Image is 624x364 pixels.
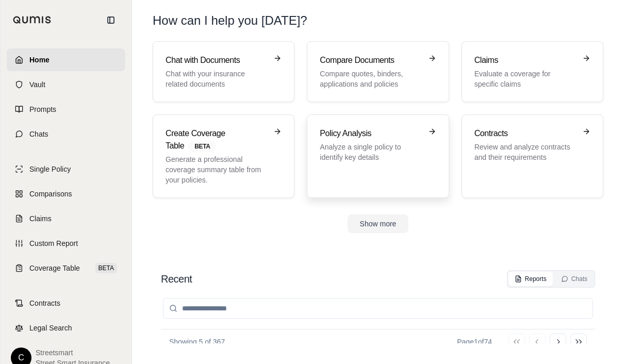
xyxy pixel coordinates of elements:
[7,123,125,145] a: Chats
[166,154,267,185] p: Generate a professional coverage summary table from your policies.
[348,214,409,233] button: Show more
[7,232,125,255] a: Custom Report
[320,142,421,162] p: Analyze a single policy to identify key details
[474,127,576,140] h3: Contracts
[153,41,294,102] a: Chat with DocumentsChat with your insurance related documents
[29,298,60,308] span: Contracts
[320,127,421,140] h3: Policy Analysis
[166,54,267,67] h3: Chat with Documents
[561,275,587,283] div: Chats
[462,114,603,198] a: ContractsReview and analyze contracts and their requirements
[188,141,216,152] span: BETA
[7,292,125,315] a: Contracts
[29,55,50,65] span: Home
[29,79,45,90] span: Vault
[474,54,576,67] h3: Claims
[29,263,80,273] span: Coverage Table
[7,98,125,121] a: Prompts
[29,323,72,333] span: Legal Search
[307,41,449,102] a: Compare DocumentsCompare quotes, binders, applications and policies
[7,158,125,180] a: Single Policy
[29,213,52,224] span: Claims
[29,238,78,249] span: Custom Report
[7,183,125,205] a: Comparisons
[307,114,449,198] a: Policy AnalysisAnalyze a single policy to identify key details
[166,127,267,152] h3: Create Coverage Table
[474,69,576,89] p: Evaluate a coverage for specific claims
[7,317,125,339] a: Legal Search
[515,275,547,283] div: Reports
[7,257,125,279] a: Coverage TableBETA
[29,189,72,199] span: Comparisons
[555,272,594,286] button: Chats
[166,69,267,89] p: Chat with your insurance related documents
[153,12,603,29] h1: How can I help you [DATE]?
[320,54,421,67] h3: Compare Documents
[508,272,553,286] button: Reports
[474,142,576,162] p: Review and analyze contracts and their requirements
[462,41,603,102] a: ClaimsEvaluate a coverage for specific claims
[103,12,119,28] button: Collapse sidebar
[169,337,225,347] p: Showing 5 of 367
[29,164,71,174] span: Single Policy
[153,114,294,198] a: Create Coverage TableBETAGenerate a professional coverage summary table from your policies.
[161,272,192,286] h2: Recent
[7,207,125,230] a: Claims
[7,48,125,71] a: Home
[36,348,110,358] span: Streetsmart
[457,337,492,347] div: Page 1 of 74
[7,73,125,96] a: Vault
[29,104,56,114] span: Prompts
[13,16,52,24] img: Qumis Logo
[29,129,48,139] span: Chats
[95,263,117,273] span: BETA
[320,69,421,89] p: Compare quotes, binders, applications and policies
